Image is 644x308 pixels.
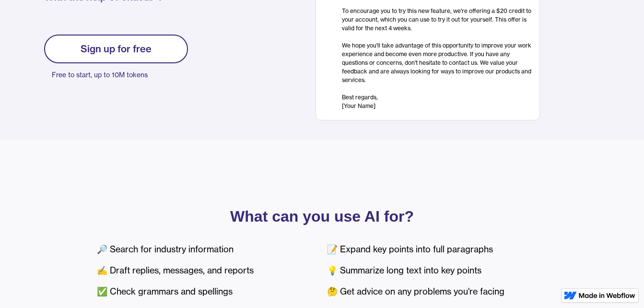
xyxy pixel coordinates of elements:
a: Sign up for free [44,35,188,63]
img: Made in Webflow [579,293,635,298]
p: What can you use AI for? [97,210,548,223]
div: Sign up for free [81,43,152,55]
p: Free to start, up to 10M tokens [52,68,188,82]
